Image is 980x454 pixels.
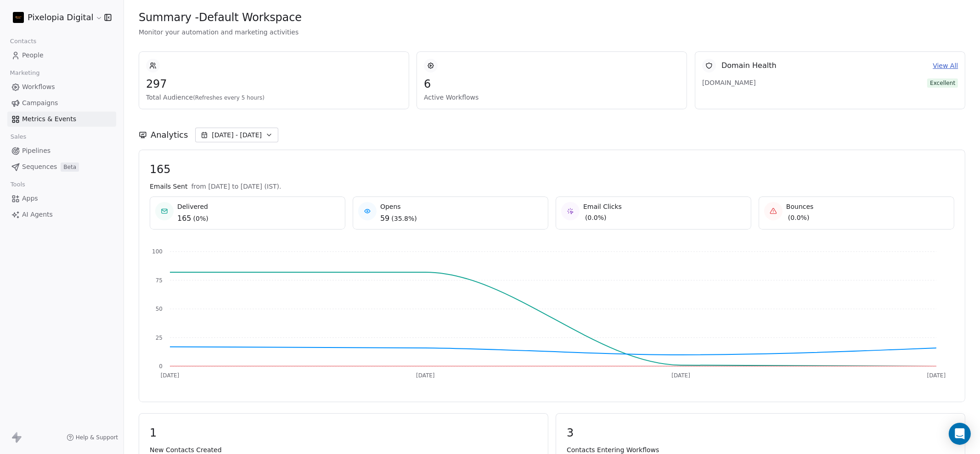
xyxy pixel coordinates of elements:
[195,128,278,142] button: [DATE] - [DATE]
[721,60,777,71] span: Domain Health
[583,202,622,211] span: Email Clicks
[191,182,281,191] span: from [DATE] to [DATE] (IST).
[139,11,302,24] span: Summary - Default Workspace
[788,213,810,222] span: ( 0.0% )
[7,143,116,158] a: Pipelines
[933,61,958,71] a: View All
[193,95,265,101] span: (Refreshes every 5 hours)
[22,50,44,60] span: People
[391,214,417,223] span: ( 35.8% )
[22,98,58,108] span: Campaigns
[139,28,965,37] span: Monitor your automation and marketing activities
[7,159,116,174] a: SequencesBeta
[7,95,116,111] a: Campaigns
[22,194,38,203] span: Apps
[7,191,116,206] a: Apps
[156,335,163,341] tspan: 25
[927,78,958,88] span: Excellent
[22,210,53,219] span: AI Agents
[146,93,402,102] span: Total Audience
[177,202,208,211] span: Delivered
[6,178,29,191] span: Tools
[380,213,389,224] span: 59
[6,34,40,48] span: Contacts
[585,213,607,222] span: ( 0.0% )
[22,114,76,124] span: Metrics & Events
[7,79,116,95] a: Workflows
[177,213,191,224] span: 165
[11,10,98,25] button: Pixelopia Digital
[7,112,116,127] a: Metrics & Events
[949,423,971,445] div: Open Intercom Messenger
[7,48,116,63] a: People
[61,163,79,172] span: Beta
[156,306,163,312] tspan: 50
[6,66,44,80] span: Marketing
[161,373,180,379] tspan: [DATE]
[76,434,118,441] span: Help & Support
[152,248,163,255] tspan: 100
[380,202,417,211] span: Opens
[150,163,954,176] span: 165
[22,146,51,156] span: Pipelines
[567,426,954,440] span: 3
[159,363,163,370] tspan: 0
[424,93,680,102] span: Active Workflows
[927,373,946,379] tspan: [DATE]
[786,202,814,211] span: Bounces
[416,373,435,379] tspan: [DATE]
[7,207,116,222] a: AI Agents
[146,77,402,91] span: 297
[702,78,766,87] span: [DOMAIN_NAME]
[156,277,163,284] tspan: 75
[22,162,57,172] span: Sequences
[6,130,30,144] span: Sales
[193,214,208,223] span: ( 0% )
[150,182,187,191] span: Emails Sent
[424,77,680,91] span: 6
[28,11,93,23] span: Pixelopia Digital
[67,434,118,441] a: Help & Support
[151,129,188,141] span: Analytics
[671,373,690,379] tspan: [DATE]
[212,130,262,140] span: [DATE] - [DATE]
[13,12,24,23] img: 422123981_747274550308078_6734304175735197476_n.jpg
[22,82,55,92] span: Workflows
[150,426,537,440] span: 1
